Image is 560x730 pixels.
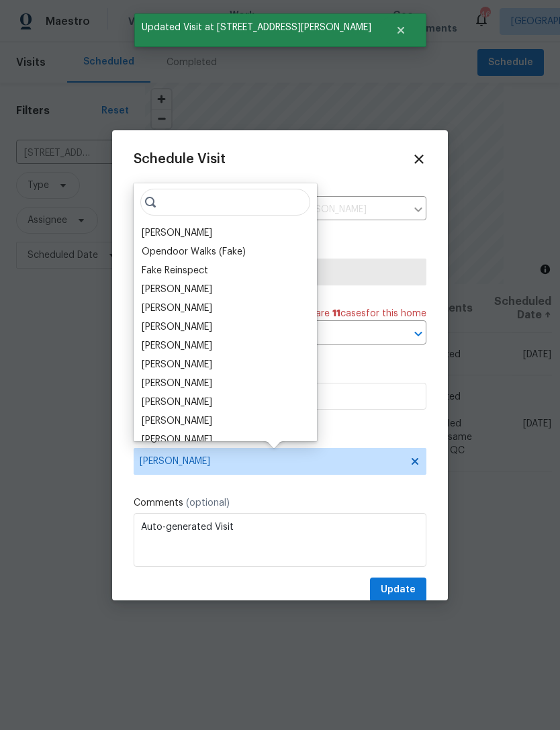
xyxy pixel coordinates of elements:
[142,302,212,315] div: [PERSON_NAME]
[381,582,416,598] span: Update
[142,264,208,277] div: Fake Reinspect
[142,396,212,409] div: [PERSON_NAME]
[142,377,212,390] div: [PERSON_NAME]
[134,152,226,166] span: Schedule Visit
[142,414,212,428] div: [PERSON_NAME]
[412,152,426,167] span: Close
[142,320,212,334] div: [PERSON_NAME]
[142,339,212,353] div: [PERSON_NAME]
[142,245,246,259] div: Opendoor Walks (Fake)
[370,578,426,602] button: Update
[290,307,426,320] span: There are case s for this home
[142,283,212,296] div: [PERSON_NAME]
[379,17,423,44] button: Close
[409,324,428,343] button: Open
[142,358,212,371] div: [PERSON_NAME]
[134,496,426,510] label: Comments
[186,498,230,508] span: (optional)
[134,13,379,42] span: Updated Visit at [STREET_ADDRESS][PERSON_NAME]
[140,456,403,467] span: [PERSON_NAME]
[332,309,340,318] span: 11
[142,433,212,447] div: [PERSON_NAME]
[134,513,426,567] textarea: Auto-generated Visit
[134,183,426,196] label: Home
[142,226,212,240] div: [PERSON_NAME]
